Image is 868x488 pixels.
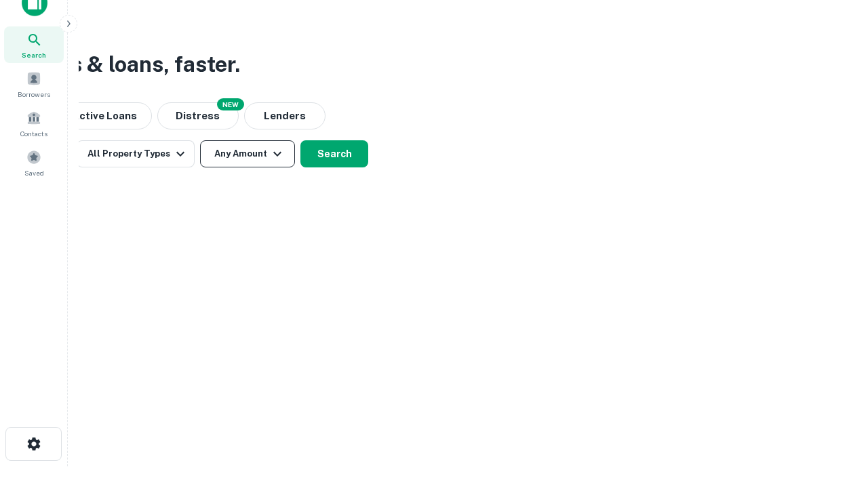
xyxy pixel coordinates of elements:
[800,380,868,445] iframe: Chat Widget
[4,66,64,102] a: Borrowers
[22,49,46,60] span: Search
[157,102,239,129] button: Search distressed loans with lien and other non-mortgage details.
[20,128,47,139] span: Contacts
[4,144,64,181] a: Saved
[57,102,152,129] button: Active Loans
[4,26,64,63] a: Search
[300,140,368,167] button: Search
[18,89,50,100] span: Borrowers
[77,140,195,167] button: All Property Types
[4,105,64,142] a: Contacts
[24,167,44,178] span: Saved
[217,98,244,110] div: NEW
[244,102,325,129] button: Lenders
[200,140,295,167] button: Any Amount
